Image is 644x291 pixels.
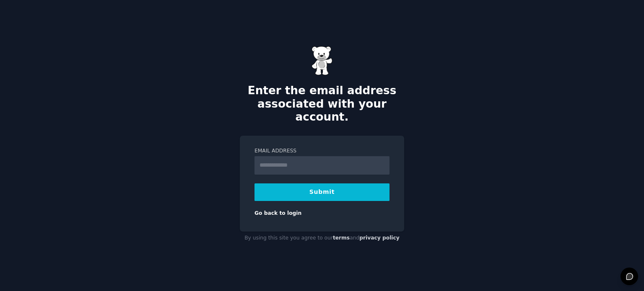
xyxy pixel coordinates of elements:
[333,235,350,241] a: terms
[359,235,400,241] a: privacy policy
[254,210,301,216] a: Go back to login
[254,147,390,155] label: Email Address
[240,232,404,245] div: By using this site you agree to our and
[254,183,390,201] button: Submit
[240,84,404,124] h2: Enter the email address associated with your account.
[312,46,332,75] img: Gummy Bear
